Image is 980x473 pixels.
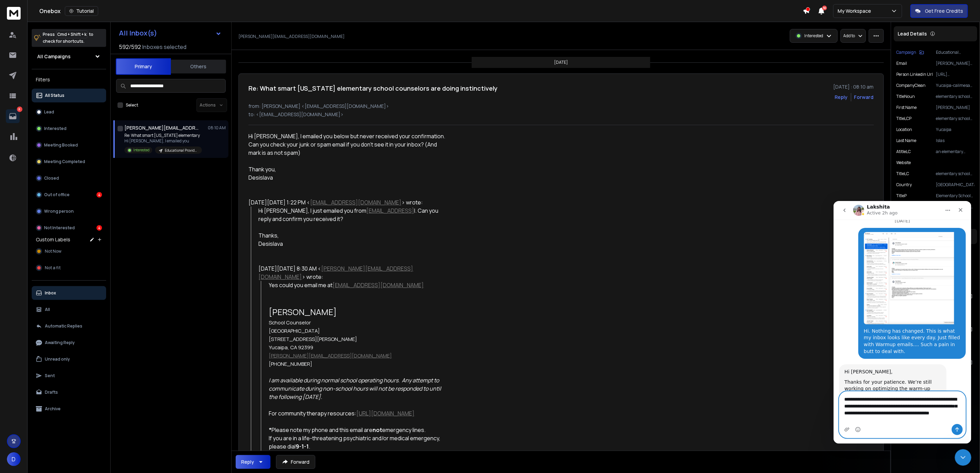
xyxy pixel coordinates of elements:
div: Desislava [259,240,450,248]
button: Reply [236,455,270,469]
p: Interested [133,148,150,153]
div: 4 [96,192,102,198]
button: Primary [116,58,171,75]
button: Get Free Credits [910,4,968,18]
p: titleNoun [897,94,915,99]
p: Campaign [897,50,917,55]
p: website [897,160,911,165]
p: Meeting Completed [44,159,85,164]
div: For community therapy resources: [269,409,450,417]
button: D [7,452,21,466]
div: [DATE][DATE] 1:22 PM < > wrote: [248,198,450,207]
button: Inbox [32,286,106,300]
h1: Re: What smart [US_STATE] elementary school counselors are doing instinctively [248,83,498,93]
a: [PERSON_NAME][EMAIL_ADDRESS][DOMAIN_NAME] [259,265,414,281]
p: My Workspace [838,8,874,14]
button: Unread only [32,352,106,366]
button: All Status [32,89,106,102]
p: Out of office [44,192,70,198]
button: Not Now [32,244,106,258]
a: [EMAIL_ADDRESS] [367,207,415,214]
iframe: Intercom live chat [955,449,971,466]
button: Campaign [897,50,924,55]
p: to: <[EMAIL_ADDRESS][DOMAIN_NAME]> [248,111,874,118]
p: All Status [45,93,64,98]
p: [PERSON_NAME][EMAIL_ADDRESS][DOMAIN_NAME] [238,34,345,39]
button: Not a fit [32,261,106,275]
div: Onebox [39,6,803,16]
button: Awaiting Reply [32,336,106,350]
p: Closed [44,175,59,181]
button: Wrong person [32,204,106,218]
p: Yucaipa-calimesa Joint Unified School District [936,83,974,88]
strong: 9-1-1 [296,443,309,450]
p: Press to check for shortcuts. [43,31,93,45]
p: an elementary school counselor [936,149,974,154]
span: Yucaipa, CA 92399 [269,344,313,351]
p: Hi [PERSON_NAME], I emailed you [124,138,202,144]
button: Meeting Booked [32,138,106,152]
p: Educational Providers (from old campaign) [936,50,974,55]
p: Email [897,61,907,66]
p: Lead [44,109,54,115]
a: 8 [6,109,20,123]
p: atitleLC [897,149,911,154]
p: Inbox [45,290,56,296]
button: Others [171,59,226,74]
p: 08:10 AM [208,125,226,131]
p: Drafts [45,390,58,395]
p: elementary school counseling [936,94,974,99]
div: Thanks, [259,231,450,240]
p: Archive [45,406,61,412]
span: [PERSON_NAME] [269,306,337,318]
span: [PHONE_NUMBER] [269,360,312,367]
button: Drafts [32,385,106,399]
span: Not Now [45,249,61,254]
p: Re: What smart [US_STATE] elementary [124,133,202,138]
h1: All Campaigns [37,53,71,60]
button: Reply [835,94,848,101]
p: elementary school counselors [936,116,974,121]
p: titleLCP [897,116,912,121]
h3: Filters [32,75,106,84]
p: 8 [17,107,22,112]
button: Interested [32,122,106,135]
p: from: [PERSON_NAME] <[EMAIL_ADDRESS][DOMAIN_NAME]> [248,103,874,110]
p: All [45,307,50,312]
h1: [PERSON_NAME][EMAIL_ADDRESS][DOMAIN_NAME] [124,124,200,131]
p: Person Linkedin Url [897,72,933,77]
div: Hi [PERSON_NAME], I just emailed you from l. Can you reply and confirm you received it? [259,207,450,223]
p: Get Free Credits [925,8,963,14]
div: [DATE][DATE] 8:30 AM < > wrote: [259,264,450,281]
span: 50 [822,6,827,10]
button: All Campaigns [32,50,106,63]
a: [EMAIL_ADDRESS][DOMAIN_NAME] [333,281,424,289]
p: Yucaipa [936,127,974,132]
p: Country [897,182,912,188]
iframe: Intercom live chat [834,201,971,444]
button: Lead [32,105,106,119]
p: Wrong person [44,209,74,214]
button: All [32,303,106,316]
p: [DATE] : 08:10 am [834,83,874,90]
p: Unread only [45,356,70,362]
p: elementary school counselor [936,171,974,177]
p: Sent [45,373,55,379]
div: Hi [PERSON_NAME], I emailed you below but never received your confirmation. Can you check your ju... [248,132,450,182]
p: Educational Providers (from old campaign) [165,148,198,153]
p: Last Name [897,138,917,143]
